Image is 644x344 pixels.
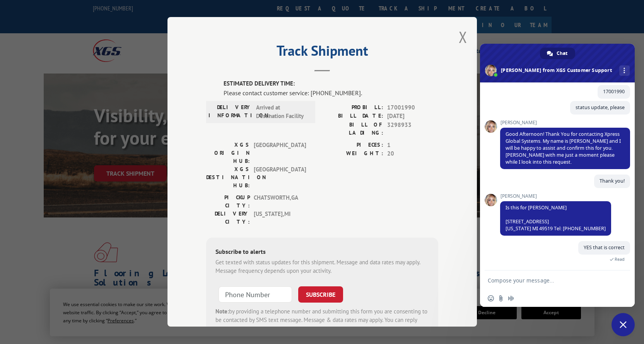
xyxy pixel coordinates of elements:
[387,112,438,121] span: [DATE]
[506,131,621,165] span: Good Afternoon! Thank You for contacting Xpress Global Systems. My name is [PERSON_NAME] and I wi...
[387,103,438,112] span: 17001990
[387,121,438,137] span: 3298933
[215,308,229,315] strong: Note:
[206,165,250,190] label: XGS DESTINATION HUB:
[322,103,383,112] label: PROBILL:
[576,104,625,111] span: status update, please
[215,307,429,334] div: by providing a telephone number and submitting this form you are consenting to be contacted by SM...
[206,45,438,60] h2: Track Shipment
[256,103,308,121] span: Arrived at Destination Facility
[387,150,438,159] span: 20
[612,313,635,336] a: Close chat
[488,295,494,301] span: Insert an emoji
[254,141,306,165] span: [GEOGRAPHIC_DATA]
[224,88,438,98] div: Please contact customer service: [PHONE_NUMBER].
[603,88,625,95] span: 17001990
[208,103,252,121] label: DELIVERY INFORMATION:
[206,193,250,210] label: PICKUP CITY:
[500,120,630,125] span: [PERSON_NAME]
[459,27,467,47] button: Close modal
[322,121,383,137] label: BILL OF LADING:
[600,178,625,184] span: Thank you!
[387,141,438,150] span: 1
[540,48,575,59] a: Chat
[615,257,625,262] span: Read
[508,295,514,301] span: Audio message
[557,48,567,59] span: Chat
[219,286,292,303] input: Phone Number
[298,286,343,303] button: SUBSCRIBE
[254,165,306,190] span: [GEOGRAPHIC_DATA]
[498,295,504,301] span: Send a file
[506,204,606,232] span: Is this for [PERSON_NAME] [STREET_ADDRESS] [US_STATE] MI 49519 Tel: [PHONE_NUMBER]
[322,150,383,159] label: WEIGHT:
[488,270,612,290] textarea: Compose your message...
[206,141,250,165] label: XGS ORIGIN HUB:
[500,193,611,199] span: [PERSON_NAME]
[224,80,438,89] label: ESTIMATED DELIVERY TIME:
[254,193,306,210] span: CHATSWORTH , GA
[584,244,625,251] span: YES that is correct
[322,141,383,150] label: PIECES:
[206,210,250,226] label: DELIVERY CITY:
[322,112,383,121] label: BILL DATE:
[254,210,306,226] span: [US_STATE] , MI
[215,258,429,276] div: Get texted with status updates for this shipment. Message and data rates may apply. Message frequ...
[215,247,429,258] div: Subscribe to alerts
